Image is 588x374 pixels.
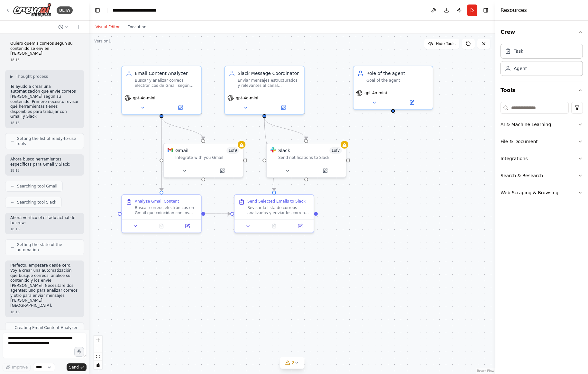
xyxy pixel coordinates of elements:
[234,194,314,233] div: Send Selected Emails to SlackRevisar la lista de correos analizados y enviar los correos recomend...
[10,310,79,315] div: 18:18
[247,199,306,204] div: Send Selected Emails to Slack
[113,7,167,14] nav: breadcrumb
[238,70,300,77] div: Slack Message Coordinator
[10,263,79,308] p: Perfecto, empezaré desde cero. Voy a crear una automatización que busque correos, analice su cont...
[424,39,459,49] button: Hide Tools
[10,74,48,79] button: ▶Thought process
[158,117,207,139] g: Edge from 6df3d9cf-63ce-4d6c-85ed-15160f426016 to 31ba729a-df04-438d-b4b0-339cd109535a
[307,167,343,175] button: Open in side panel
[224,66,305,115] div: Slack Message CoordinatorEnviar mensajes estructurados y relevantes al canal [PERSON_NAME] {slack...
[74,23,84,31] button: Start a new chat
[94,336,102,344] button: zoom in
[10,41,79,56] p: Quiero quemis correos segun su contenido se envien [PERSON_NAME]
[67,363,87,371] button: Send
[14,325,78,341] span: Creating Email Content Analyzer agent with the following tools: Search for a email in Gmail
[481,6,490,15] button: Hide right sidebar
[205,211,230,217] g: Edge from 4aa84a1c-cecd-468b-8934-d90e6173e97c to f4beacc8-c473-44ca-b169-0ad4a980f628
[501,116,583,133] button: AI & Machine Learning
[94,344,102,352] button: zoom out
[175,147,188,154] div: Gmail
[291,360,294,366] span: 2
[261,118,309,139] g: Edge from 8b494a76-f552-4b76-9f6b-fd667fc97feb to 0488e3d3-5793-45f5-b3c3-593a0a2c9211
[514,65,527,72] div: Agent
[501,41,583,81] div: Crew
[238,78,300,88] div: Enviar mensajes estructurados y relevantes al canal [PERSON_NAME] {slack_channel}, formateando ad...
[10,84,79,119] p: Te ayudo a crear una automatización que envíe correos [PERSON_NAME] según su contenido. Primero n...
[94,352,102,361] button: fit view
[69,365,79,370] span: Send
[278,147,290,154] div: Slack
[10,168,79,173] div: 18:18
[501,6,527,14] h4: Resources
[280,357,305,369] button: 2
[162,104,198,112] button: Open in side panel
[501,81,583,99] button: Tools
[135,205,197,215] div: Buscar correos electrónicos en Gmail que coincidan con los criterios de búsqueda {search_criteria...
[17,184,57,189] span: Searching tool Gmail
[278,155,342,160] div: Send notifications to Slack
[16,74,48,79] span: Thought process
[168,147,173,152] img: Gmail
[93,6,102,15] button: Hide left sidebar
[10,74,13,79] span: ▶
[501,23,583,41] button: Crew
[514,48,523,54] div: Task
[12,365,28,370] span: Improve
[175,155,239,160] div: Integrate with you Gmail
[477,369,494,373] a: React Flow attribution
[158,117,165,191] g: Edge from 6df3d9cf-63ce-4d6c-85ed-15160f426016 to 4aa84a1c-cecd-468b-8934-d90e6173e97c
[289,222,311,230] button: Open in side panel
[353,66,433,110] div: Role of the agentGoal of the agentgpt-4o-mini
[265,104,301,112] button: Open in side panel
[10,215,79,225] p: Ahora verifico el estado actual de tu crew:
[92,23,124,31] button: Visual Editor
[247,205,310,215] div: Revisar la lista de correos analizados y enviar los correos recomendados al canal [PERSON_NAME] {...
[236,96,258,101] span: gpt-4o-mini
[135,199,179,204] div: Analyze Gmail Content
[57,6,73,14] div: BETA
[10,227,79,232] div: 18:18
[10,58,79,62] div: 18:18
[121,194,202,233] div: Analyze Gmail ContentBuscar correos electrónicos en Gmail que coincidan con los criterios de búsq...
[13,3,51,17] img: Logo
[148,222,175,230] button: No output available
[501,150,583,167] button: Integrations
[226,147,239,154] span: Number of enabled actions
[176,222,198,230] button: Open in side panel
[10,157,79,167] p: Ahora busco herramientas específicas para Gmail y Slack:
[436,41,455,46] span: Hide Tools
[329,147,342,154] span: Number of enabled actions
[364,90,387,96] span: gpt-4o-mini
[266,143,346,178] div: SlackSlack1of7Send notifications to Slack
[261,118,277,191] g: Edge from 8b494a76-f552-4b76-9f6b-fd667fc97feb to f4beacc8-c473-44ca-b169-0ad4a980f628
[3,363,31,371] button: Improve
[17,242,78,252] span: Getting the state of the automation
[17,200,56,205] span: Searching tool Slack
[94,361,102,369] button: toggle interactivity
[394,99,430,106] button: Open in side panel
[163,143,243,178] div: GmailGmail1of9Integrate with you Gmail
[261,222,288,230] button: No output available
[501,133,583,150] button: File & Document
[501,99,583,206] div: Tools
[204,167,240,175] button: Open in side panel
[271,147,276,152] img: Slack
[94,336,102,369] div: React Flow controls
[10,121,79,125] div: 18:18
[135,78,197,88] div: Buscar y analizar correos electrónicos de Gmail según criterios específicos de contenido como {se...
[366,70,429,77] div: Role of the agent
[94,39,111,44] div: Version 1
[133,96,155,101] span: gpt-4o-mini
[501,184,583,201] button: Web Scraping & Browsing
[124,23,150,31] button: Execution
[135,70,197,77] div: Email Content Analyzer
[501,167,583,184] button: Search & Research
[366,78,429,83] div: Goal of the agent
[121,66,202,115] div: Email Content AnalyzerBuscar y analizar correos electrónicos de Gmail según criterios específicos...
[56,23,71,31] button: Switch to previous chat
[17,136,78,146] span: Getting the list of ready-to-use tools
[74,347,84,357] button: Click to speak your automation idea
